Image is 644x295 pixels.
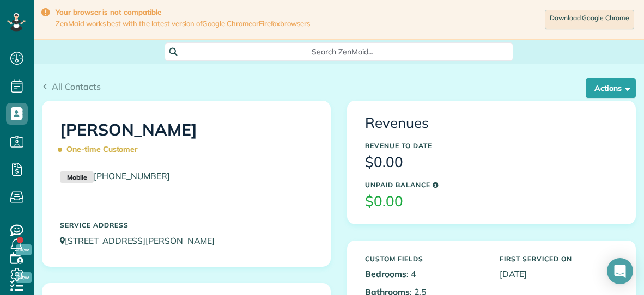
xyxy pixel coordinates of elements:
h5: Service Address [60,222,313,229]
b: Bedrooms [365,268,406,279]
strong: Your browser is not compatible [56,8,310,17]
a: [STREET_ADDRESS][PERSON_NAME] [60,235,225,246]
h5: Custom Fields [365,255,483,262]
h1: [PERSON_NAME] [60,121,313,159]
small: Mobile [60,171,94,183]
h3: $0.00 [365,194,618,210]
p: [DATE] [500,268,618,280]
a: Google Chrome [202,19,252,28]
span: All Contacts [52,81,101,92]
a: All Contacts [42,80,101,93]
a: Download Google Chrome [545,10,634,29]
a: Mobile[PHONE_NUMBER] [60,170,170,181]
h3: Revenues [365,115,618,131]
h3: $0.00 [365,155,618,170]
span: One-time Customer [60,140,143,159]
a: Firefox [259,19,281,28]
span: ZenMaid works best with the latest version of or browsers [56,19,310,28]
div: Open Intercom Messenger [607,258,633,284]
p: : 4 [365,268,483,280]
h5: Revenue to Date [365,142,618,149]
button: Actions [586,78,636,98]
h5: First Serviced On [500,255,618,262]
h5: Unpaid Balance [365,181,618,188]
